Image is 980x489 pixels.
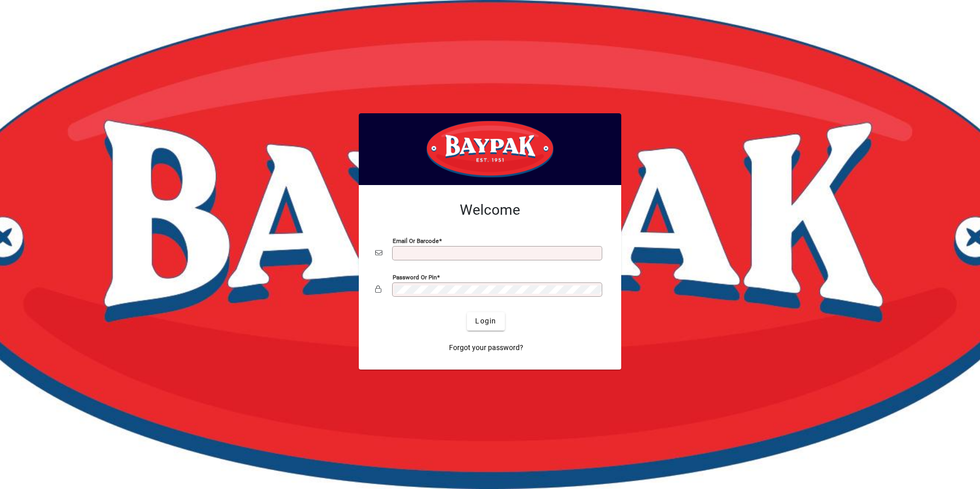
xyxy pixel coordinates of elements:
a: Forgot your password? [445,339,527,357]
h2: Welcome [375,201,605,219]
mat-label: Password or Pin [393,273,437,280]
button: Login [467,312,504,331]
mat-label: Email or Barcode [393,237,439,244]
span: Forgot your password? [449,342,523,353]
span: Login [475,316,496,327]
